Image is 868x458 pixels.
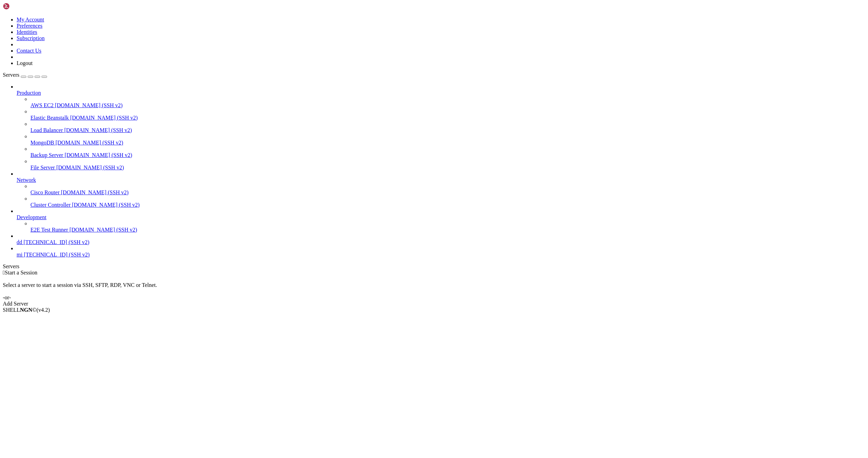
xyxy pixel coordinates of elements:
span: AWS EC2 [30,102,54,108]
a: mi [TECHNICAL_ID] (SSH v2) [17,252,865,258]
a: Contact Us [17,48,42,54]
span: Start a Session [5,270,37,275]
a: AWS EC2 [DOMAIN_NAME] (SSH v2) [30,102,865,109]
a: Production [17,90,865,96]
li: Backup Server [DOMAIN_NAME] (SSH v2) [30,146,865,158]
a: Backup Server [DOMAIN_NAME] (SSH v2) [30,152,865,158]
span: [DOMAIN_NAME] (SSH v2) [70,227,137,233]
span: dd [17,239,22,245]
a: Identities [17,29,37,35]
span: SHELL © [3,307,50,313]
li: AWS EC2 [DOMAIN_NAME] (SSH v2) [30,96,865,109]
li: E2E Test Runner [DOMAIN_NAME] (SSH v2) [30,221,865,233]
img: Shellngn [3,3,43,10]
span: [TECHNICAL_ID] (SSH v2) [24,252,90,258]
a: Logout [17,60,33,66]
span: [DOMAIN_NAME] (SSH v2) [55,102,123,108]
li: File Server [DOMAIN_NAME] (SSH v2) [30,158,865,171]
a: Cisco Router [DOMAIN_NAME] (SSH v2) [30,189,865,196]
a: Network [17,177,865,183]
li: Development [17,208,865,233]
a: My Account [17,17,44,22]
span: [DOMAIN_NAME] (SSH v2) [56,165,124,170]
a: Cluster Controller [DOMAIN_NAME] (SSH v2) [30,202,865,208]
div: Add Server [3,301,865,307]
a: Preferences [17,23,43,29]
span: E2E Test Runner [30,227,68,233]
span:  [3,270,5,275]
a: dd [TECHNICAL_ID] (SSH v2) [17,239,865,245]
span: [TECHNICAL_ID] (SSH v2) [24,239,89,245]
span: Elastic Beanstalk [30,115,69,121]
li: mi [TECHNICAL_ID] (SSH v2) [17,245,865,258]
li: Network [17,171,865,208]
li: Cisco Router [DOMAIN_NAME] (SSH v2) [30,183,865,196]
div: Select a server to start a session via SSH, SFTP, RDP, VNC or Telnet. -or- [3,276,865,301]
a: File Server [DOMAIN_NAME] (SSH v2) [30,165,865,171]
a: Load Balancer [DOMAIN_NAME] (SSH v2) [30,127,865,133]
a: E2E Test Runner [DOMAIN_NAME] (SSH v2) [30,227,865,233]
span: 4.2.0 [37,307,50,313]
span: [DOMAIN_NAME] (SSH v2) [64,127,132,133]
span: Development [17,214,46,220]
li: dd [TECHNICAL_ID] (SSH v2) [17,233,865,245]
div: Servers [3,263,865,270]
li: Cluster Controller [DOMAIN_NAME] (SSH v2) [30,196,865,208]
span: Servers [3,72,19,78]
span: Cluster Controller [30,202,71,208]
span: [DOMAIN_NAME] (SSH v2) [72,202,140,208]
span: Production [17,90,41,96]
li: MongoDB [DOMAIN_NAME] (SSH v2) [30,133,865,146]
span: Network [17,177,36,183]
span: Backup Server [30,152,63,158]
span: [DOMAIN_NAME] (SSH v2) [55,140,123,146]
a: MongoDB [DOMAIN_NAME] (SSH v2) [30,140,865,146]
li: Elastic Beanstalk [DOMAIN_NAME] (SSH v2) [30,109,865,121]
span: [DOMAIN_NAME] (SSH v2) [65,152,133,158]
span: mi [17,252,22,258]
span: [DOMAIN_NAME] (SSH v2) [70,115,138,121]
li: Load Balancer [DOMAIN_NAME] (SSH v2) [30,121,865,133]
span: [DOMAIN_NAME] (SSH v2) [61,189,129,195]
span: File Server [30,165,55,170]
a: Development [17,214,865,221]
a: Subscription [17,35,45,41]
span: MongoDB [30,140,54,146]
span: Cisco Router [30,189,60,195]
span: Load Balancer [30,127,63,133]
a: Elastic Beanstalk [DOMAIN_NAME] (SSH v2) [30,115,865,121]
b: NGN [20,307,33,313]
a: Servers [3,72,47,78]
li: Production [17,84,865,171]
